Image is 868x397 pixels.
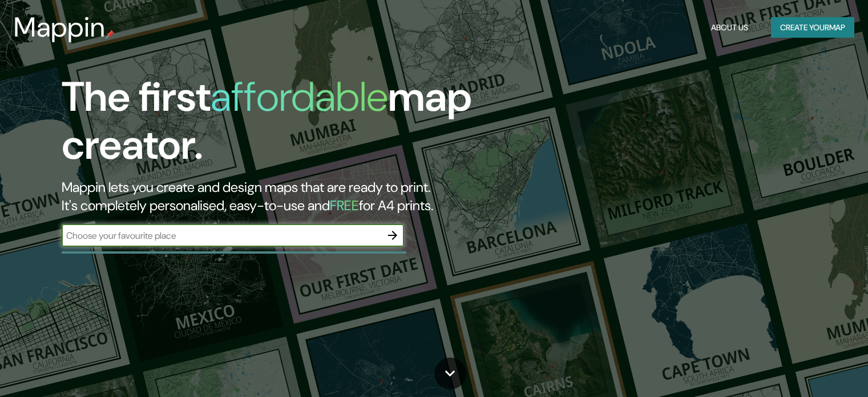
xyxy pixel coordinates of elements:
button: About Us [706,17,753,38]
input: Choose your favourite place [62,229,381,242]
h3: Mappin [14,11,106,43]
h1: The first map creator. [62,73,496,178]
button: Create yourmap [771,17,854,38]
h1: affordable [211,70,388,123]
h5: FREE [330,197,359,214]
h2: Mappin lets you create and design maps that are ready to print. It's completely personalised, eas... [62,178,496,215]
img: mappin-pin [106,30,115,39]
